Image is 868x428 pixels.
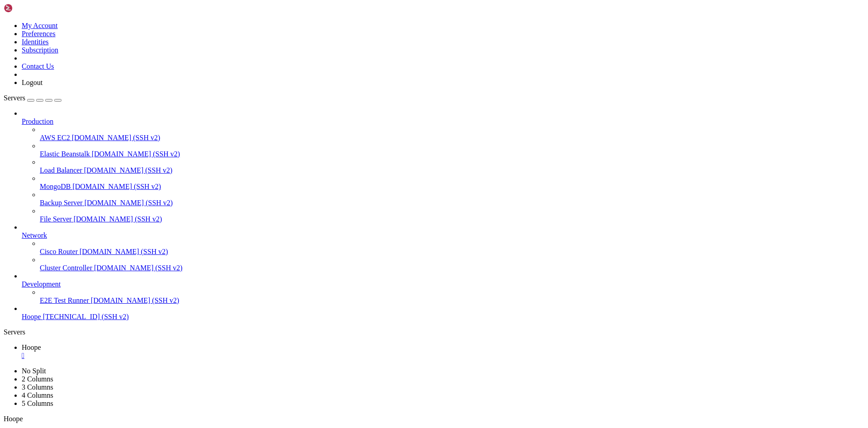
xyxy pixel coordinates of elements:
li: E2E Test Runner [DOMAIN_NAME] (SSH v2) [40,288,864,305]
a: 2 Columns [22,375,53,383]
a: No Split [22,367,46,375]
li: File Server [DOMAIN_NAME] (SSH v2) [40,207,864,223]
a: Development [22,280,864,288]
a: Network [22,231,864,240]
span: [DOMAIN_NAME] (SSH v2) [72,183,161,190]
span: Cluster Controller [40,264,92,272]
a: Preferences [22,30,56,38]
span: Hoope [4,415,23,423]
li: Development [22,272,864,305]
span: Production [22,118,53,125]
a: Cisco Router [DOMAIN_NAME] (SSH v2) [40,248,864,256]
a: Elastic Beanstalk [DOMAIN_NAME] (SSH v2) [40,150,864,158]
span: [DOMAIN_NAME] (SSH v2) [85,199,173,207]
a: Production [22,118,864,126]
span: [DOMAIN_NAME] (SSH v2) [74,215,162,223]
a: Servers [4,94,61,102]
a: MongoDB [DOMAIN_NAME] (SSH v2) [40,183,864,191]
span: [DOMAIN_NAME] (SSH v2) [72,134,160,141]
li: Cluster Controller [DOMAIN_NAME] (SSH v2) [40,256,864,272]
a: Identities [22,38,49,46]
li: Hoope [TECHNICAL_ID] (SSH v2) [22,305,864,321]
span: AWS EC2 [40,134,70,141]
span: Hoope [22,343,41,351]
span: Elastic Beanstalk [40,150,90,158]
li: Network [22,223,864,272]
a: 5 Columns [22,400,53,407]
span: Hoope [22,313,41,320]
li: Production [22,109,864,223]
span: [DOMAIN_NAME] (SSH v2) [80,248,168,255]
span: File Server [40,215,72,223]
li: Load Balancer [DOMAIN_NAME] (SSH v2) [40,158,864,174]
span: [DOMAIN_NAME] (SSH v2) [91,296,179,304]
span: [TECHNICAL_ID] (SSH v2) [43,313,129,320]
span: Cisco Router [40,248,78,255]
a:  [22,352,864,360]
span: [DOMAIN_NAME] (SSH v2) [94,264,183,272]
span: Network [22,231,47,239]
span: [DOMAIN_NAME] (SSH v2) [92,150,180,158]
a: Subscription [22,46,58,54]
span: MongoDB [40,183,71,190]
a: Hoope [22,343,864,360]
li: AWS EC2 [DOMAIN_NAME] (SSH v2) [40,126,864,142]
a: Load Balancer [DOMAIN_NAME] (SSH v2) [40,166,864,174]
span: Development [22,280,61,288]
a: 3 Columns [22,383,53,391]
div: Servers [4,328,864,336]
a: 4 Columns [22,391,53,399]
li: Cisco Router [DOMAIN_NAME] (SSH v2) [40,240,864,256]
a: Backup Server [DOMAIN_NAME] (SSH v2) [40,199,864,207]
a: Hoope [TECHNICAL_ID] (SSH v2) [22,313,864,321]
li: Backup Server [DOMAIN_NAME] (SSH v2) [40,191,864,207]
a: AWS EC2 [DOMAIN_NAME] (SSH v2) [40,134,864,142]
span: [DOMAIN_NAME] (SSH v2) [84,166,173,174]
a: Logout [22,79,42,86]
img: Shellngn [4,4,56,13]
li: Elastic Beanstalk [DOMAIN_NAME] (SSH v2) [40,142,864,158]
span: E2E Test Runner [40,296,89,304]
a: File Server [DOMAIN_NAME] (SSH v2) [40,215,864,223]
a: E2E Test Runner [DOMAIN_NAME] (SSH v2) [40,296,864,305]
a: My Account [22,22,58,29]
a: Cluster Controller [DOMAIN_NAME] (SSH v2) [40,264,864,272]
span: Servers [4,94,25,102]
span: Backup Server [40,199,83,207]
a: Contact Us [22,62,54,70]
li: MongoDB [DOMAIN_NAME] (SSH v2) [40,174,864,191]
span: Load Balancer [40,166,82,174]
